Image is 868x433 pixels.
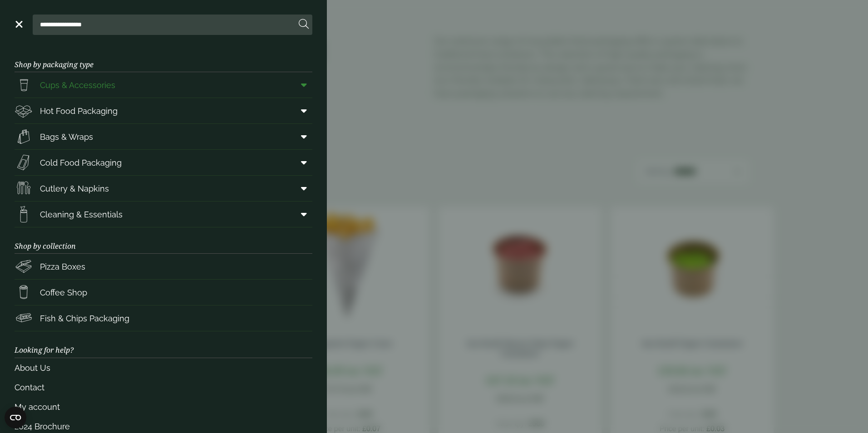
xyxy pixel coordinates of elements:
[40,105,118,117] span: Hot Food Packaging
[15,378,312,397] a: Contact
[40,208,123,221] span: Cleaning & Essentials
[40,312,129,325] span: Fish & Chips Packaging
[40,261,85,273] span: Pizza Boxes
[15,179,33,197] img: Cutlery.svg
[40,131,93,143] span: Bags & Wraps
[40,157,122,169] span: Cold Food Packaging
[15,397,312,417] a: My account
[15,124,312,149] a: Bags & Wraps
[15,46,312,72] h3: Shop by packaging type
[15,205,33,223] img: open-wipe.svg
[15,331,312,358] h3: Looking for help?
[15,76,33,94] img: PintNhalf_cup.svg
[15,202,312,227] a: Cleaning & Essentials
[15,227,312,254] h3: Shop by collection
[40,79,115,91] span: Cups & Accessories
[15,309,33,327] img: FishNchip_box.svg
[15,305,312,331] a: Fish & Chips Packaging
[15,128,33,146] img: Paper_carriers.svg
[15,153,33,172] img: Sandwich_box.svg
[15,254,312,279] a: Pizza Boxes
[5,407,26,428] button: Open CMP widget
[15,257,33,276] img: Pizza_boxes.svg
[15,102,33,120] img: Deli_box.svg
[15,283,33,301] img: HotDrink_paperCup.svg
[15,72,312,98] a: Cups & Accessories
[15,358,312,378] a: About Us
[40,182,109,195] span: Cutlery & Napkins
[15,280,312,305] a: Coffee Shop
[15,98,312,123] a: Hot Food Packaging
[15,176,312,201] a: Cutlery & Napkins
[40,286,87,299] span: Coffee Shop
[15,150,312,175] a: Cold Food Packaging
